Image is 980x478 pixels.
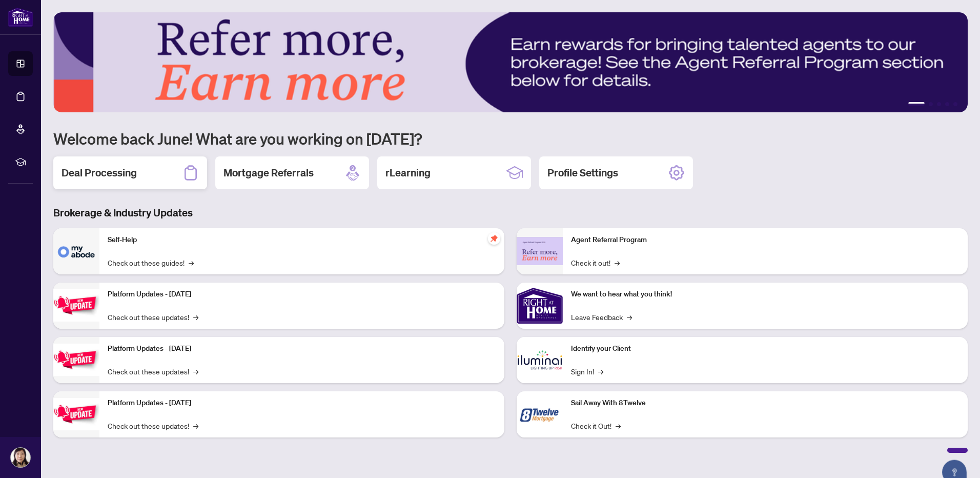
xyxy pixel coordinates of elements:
[571,343,959,354] p: Identify your Client
[193,311,198,323] span: →
[517,391,563,437] img: Sail Away With 8Twelve
[53,289,99,322] img: Platform Updates - July 21, 2025
[598,366,603,377] span: →
[53,398,99,430] img: Platform Updates - June 23, 2025
[189,257,194,268] span: →
[571,397,959,409] p: Sail Away With 8Twelve
[53,129,968,148] h1: Welcome back June! What are you working on [DATE]?
[223,166,314,180] h2: Mortgage Referrals
[939,442,970,473] button: Open asap
[571,420,621,431] a: Check it Out!→
[108,311,198,323] a: Check out these updates!→
[53,344,99,376] img: Platform Updates - July 8, 2025
[929,102,933,106] button: 2
[11,448,30,467] img: Profile Icon
[517,237,563,265] img: Agent Referral Program
[53,228,99,274] img: Self-Help
[108,257,194,268] a: Check out these guides!→
[8,8,33,27] img: logo
[108,234,496,246] p: Self-Help
[547,166,618,180] h2: Profile Settings
[517,283,563,329] img: We want to hear what you think!
[517,337,563,383] img: Identify your Client
[108,420,198,431] a: Check out these updates!→
[615,257,620,268] span: →
[108,289,496,300] p: Platform Updates - [DATE]
[385,166,431,180] h2: rLearning
[953,102,957,106] button: 5
[571,311,632,323] a: Leave Feedback→
[616,420,621,431] span: →
[53,12,968,112] img: Slide 0
[62,166,137,180] h2: Deal Processing
[571,234,959,246] p: Agent Referral Program
[571,366,603,377] a: Sign In!→
[908,102,925,106] button: 1
[945,102,949,106] button: 4
[193,366,198,377] span: →
[108,366,198,377] a: Check out these updates!→
[488,232,500,245] span: pushpin
[571,257,620,268] a: Check it out!→
[937,102,941,106] button: 3
[108,397,496,409] p: Platform Updates - [DATE]
[108,343,496,354] p: Platform Updates - [DATE]
[571,289,959,300] p: We want to hear what you think!
[193,420,198,431] span: →
[53,206,968,220] h3: Brokerage & Industry Updates
[627,311,632,323] span: →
